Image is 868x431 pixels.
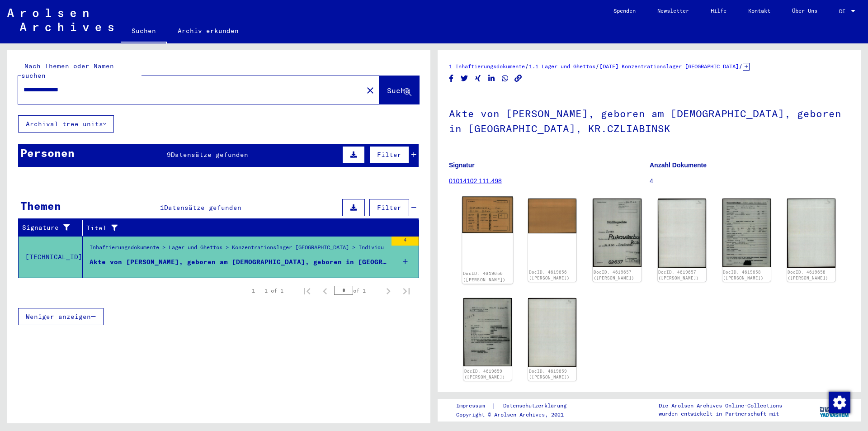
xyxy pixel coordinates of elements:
[316,282,334,300] button: Previous page
[528,298,576,367] img: 002.jpg
[464,369,505,380] a: DocID: 4619659 ([PERSON_NAME])
[460,73,469,84] button: Share on Twitter
[90,243,387,256] div: Inhaftierungsdokumente > Lager und Ghettos > Konzentrationslager [GEOGRAPHIC_DATA] > Individuelle...
[500,73,510,84] button: Share on WhatsApp
[723,270,764,281] a: DocID: 4619658 ([PERSON_NAME])
[595,62,599,70] span: /
[525,62,529,70] span: /
[658,199,706,268] img: 002.jpg
[599,63,739,70] a: [DATE] Konzentrationslager [GEOGRAPHIC_DATA]
[21,62,114,80] mat-label: Nach Themen oder Namen suchen
[167,151,171,159] span: 9
[739,62,743,70] span: /
[22,223,75,232] div: Signature
[171,151,248,159] span: Datensätze gefunden
[167,20,250,42] a: Archiv erkunden
[456,401,492,411] a: Impressum
[387,86,410,95] span: Suche
[298,282,316,300] button: First page
[496,401,577,411] a: Datenschutzerklärung
[818,398,852,421] img: yv_logo.png
[18,308,104,325] button: Weniger anzeigen
[529,63,595,70] a: 1.1 Lager und Ghettos
[7,9,113,31] img: Arolsen_neg.svg
[463,271,506,283] a: DocID: 4619656 ([PERSON_NAME])
[529,270,570,281] a: DocID: 4619656 ([PERSON_NAME])
[369,146,409,163] button: Filter
[18,115,114,133] button: Archival tree units
[658,270,699,281] a: DocID: 4619657 ([PERSON_NAME])
[456,401,577,411] div: |
[365,85,376,96] mat-icon: close
[473,73,483,84] button: Share on Xing
[829,392,850,413] img: Zustimmung ändern
[379,282,397,300] button: Next page
[788,270,828,281] a: DocID: 4619658 ([PERSON_NAME])
[659,410,782,418] p: wurden entwickelt in Partnerschaft mit
[449,177,502,185] a: 01014102 111.498
[377,151,401,159] span: Filter
[379,76,419,104] button: Suche
[528,199,576,233] img: 002.jpg
[593,199,641,267] img: 001.jpg
[529,369,570,380] a: DocID: 4619659 ([PERSON_NAME])
[86,223,401,233] div: Titel
[487,73,496,84] button: Share on LinkedIn
[594,270,634,281] a: DocID: 4619657 ([PERSON_NAME])
[26,313,91,321] span: Weniger anzeigen
[462,197,513,233] img: 001.jpg
[787,199,835,268] img: 002.jpg
[397,282,415,300] button: Last page
[514,73,523,84] button: Copy link
[86,221,410,235] div: Titel
[650,176,850,186] p: 4
[361,81,379,99] button: Clear
[121,20,167,43] a: Suchen
[377,204,401,212] span: Filter
[463,298,512,366] img: 001.jpg
[839,8,849,14] span: DE
[659,402,782,410] p: Die Arolsen Archives Online-Collections
[90,257,387,267] div: Akte von [PERSON_NAME], geboren am [DEMOGRAPHIC_DATA], geboren in [GEOGRAPHIC_DATA], KR.CZLIABINSK
[449,161,475,169] b: Signatur
[22,221,85,235] div: Signature
[722,199,771,267] img: 001.jpg
[650,161,707,169] b: Anzahl Dokumente
[20,145,75,161] div: Personen
[447,73,456,84] button: Share on Facebook
[449,93,850,147] h1: Akte von [PERSON_NAME], geboren am [DEMOGRAPHIC_DATA], geboren in [GEOGRAPHIC_DATA], KR.CZLIABINSK
[369,199,409,216] button: Filter
[449,63,525,70] a: 1 Inhaftierungsdokumente
[456,411,577,419] p: Copyright © Arolsen Archives, 2021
